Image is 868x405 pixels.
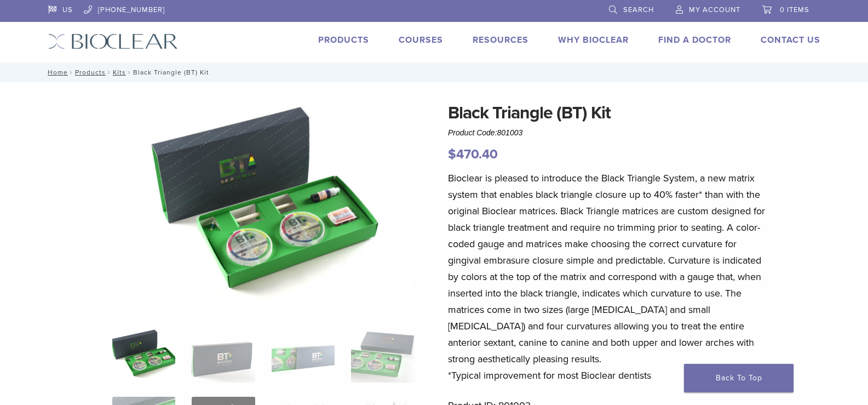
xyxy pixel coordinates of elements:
[75,69,106,76] a: Products
[780,5,809,14] span: 0 items
[126,70,133,75] span: /
[497,128,523,137] span: 801003
[473,35,528,45] a: Resources
[399,35,443,45] a: Courses
[448,146,498,162] bdi: 470.40
[40,62,829,82] nav: Black Triangle (BT) Kit
[318,35,369,45] a: Products
[448,170,770,384] p: Bioclear is pleased to introduce the Black Triangle System, a new matrix system that enables blac...
[689,5,740,14] span: My Account
[351,328,414,383] img: Black Triangle (BT) Kit - Image 4
[761,35,820,45] a: Contact Us
[68,70,75,75] span: /
[48,33,178,49] img: Bioclear
[112,100,415,313] img: Intro Black Triangle Kit-6 - Copy
[448,100,770,126] h1: Black Triangle (BT) Kit
[448,128,522,137] span: Product Code:
[112,328,175,383] img: Intro-Black-Triangle-Kit-6-Copy-e1548792917662-324x324.jpg
[192,328,255,383] img: Black Triangle (BT) Kit - Image 2
[623,5,654,14] span: Search
[448,146,456,162] span: $
[106,70,113,75] span: /
[558,35,629,45] a: Why Bioclear
[658,35,731,45] a: Find A Doctor
[113,69,126,76] a: Kits
[684,364,794,392] a: Back To Top
[272,328,335,383] img: Black Triangle (BT) Kit - Image 3
[44,69,68,76] a: Home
